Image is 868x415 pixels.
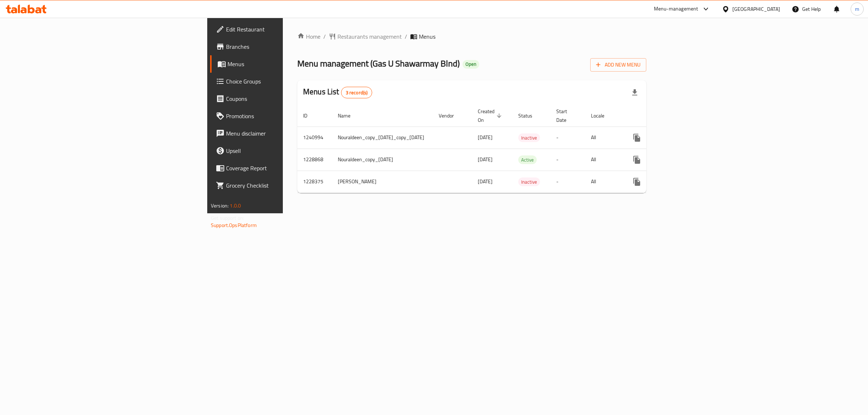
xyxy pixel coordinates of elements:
button: more [628,151,646,168]
div: Inactive [518,177,540,186]
span: Inactive [518,134,540,142]
a: Promotions [210,107,352,125]
div: Total records count [341,87,373,98]
span: Status [518,111,542,120]
h2: Menus List [303,86,372,98]
a: Menus [210,55,352,73]
div: Inactive [518,133,540,142]
span: 3 record(s) [341,89,372,96]
span: Menu disclaimer [226,129,346,138]
span: [DATE] [478,155,493,164]
span: Vendor [439,111,463,120]
a: Upsell [210,142,352,159]
a: Coverage Report [210,159,352,177]
td: [PERSON_NAME] [332,171,433,193]
span: Menus [419,32,435,41]
a: Branches [210,38,352,55]
div: Export file [626,84,643,101]
span: Menu management ( Gas U Shawarmay Blnd ) [297,55,460,72]
div: Menu-management [654,5,698,13]
td: - [550,127,585,149]
span: ID [303,111,317,120]
nav: breadcrumb [297,32,646,41]
td: All [585,171,622,193]
a: Menu disclaimer [210,125,352,142]
button: Change Status [646,173,663,191]
td: All [585,149,622,171]
button: more [628,173,646,191]
span: Edit Restaurant [226,25,346,34]
span: Add New Menu [596,60,641,69]
a: Coupons [210,90,352,107]
span: Locale [591,111,614,120]
td: - [550,171,585,193]
button: Change Status [646,129,663,146]
span: [DATE] [478,177,493,186]
span: [DATE] [478,133,493,142]
table: enhanced table [297,105,703,193]
th: Actions [622,105,703,127]
div: [GEOGRAPHIC_DATA] [732,5,780,13]
button: Change Status [646,151,663,168]
button: more [628,129,646,146]
span: Choice Groups [226,77,346,86]
span: m [855,5,859,13]
a: Restaurants management [329,32,402,41]
div: Open [463,60,479,69]
a: Choice Groups [210,73,352,90]
li: / [405,32,407,41]
td: Nouraldeen_copy_[DATE]_copy_[DATE] [332,127,433,149]
td: - [550,149,585,171]
a: Support.OpsPlatform [211,221,257,230]
span: Promotions [226,112,346,120]
td: All [585,127,622,149]
span: Inactive [518,178,540,186]
span: Restaurants management [337,32,402,41]
span: Upsell [226,146,346,155]
span: Grocery Checklist [226,181,346,190]
span: Menus [227,60,346,68]
span: Branches [226,42,346,51]
span: Open [463,61,479,67]
span: Coupons [226,94,346,103]
a: Edit Restaurant [210,21,352,38]
span: Start Date [556,107,576,124]
span: Name [338,111,360,120]
span: Get support on: [211,213,244,223]
span: 1.0.0 [230,201,241,210]
span: Active [518,156,537,164]
a: Grocery Checklist [210,177,352,194]
td: Nouraldeen_copy_[DATE] [332,149,433,171]
button: Add New Menu [590,58,646,72]
span: Coverage Report [226,164,346,172]
span: Created On [478,107,504,124]
span: Version: [211,201,229,210]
